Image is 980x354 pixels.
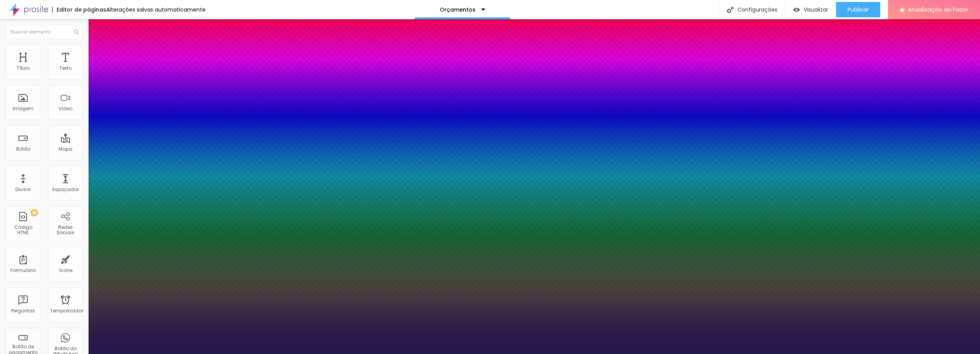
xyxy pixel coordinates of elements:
img: Ícone [74,30,79,34]
font: Orçamentos [440,6,476,13]
button: Publicar [836,2,880,17]
font: Espaçador [52,186,79,193]
font: Alterações salvas automaticamente [106,6,206,13]
font: Código HTML [14,224,32,236]
input: Buscar elemento [6,25,83,39]
font: Configurações [737,6,777,13]
font: Botão [16,146,30,152]
font: Editor de páginas [57,6,106,13]
img: view-1.svg [793,7,800,13]
font: Temporizador [50,307,83,314]
font: Atualização do Fazer [908,5,968,13]
font: Imagem [13,105,34,112]
font: Mapa [59,146,72,152]
img: Ícone [727,7,734,13]
font: Visualizar [804,6,828,13]
font: Ícone [59,267,72,273]
font: Vídeo [59,105,72,112]
font: Título [17,65,30,71]
font: Formulário [10,267,36,273]
button: Visualizar [786,2,836,17]
font: Redes Sociais [57,224,74,236]
font: Texto [59,65,72,71]
font: Perguntas [11,307,35,314]
font: Divisor [15,186,31,193]
font: Publicar [848,6,869,13]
